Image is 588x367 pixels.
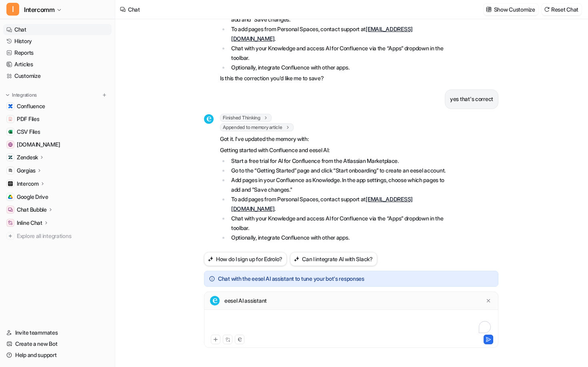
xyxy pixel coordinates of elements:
[220,134,454,144] p: Got it. I've updated the memory with:
[3,47,112,58] a: Reports
[5,92,10,98] img: expand menu
[229,175,454,194] li: Add pages in your Confluence as Knowledge. In the app settings, choose which pages to add and "Sa...
[3,191,112,202] a: Google DriveGoogle Drive
[3,349,112,361] a: Help and support
[8,168,13,173] img: Gorgias
[8,181,13,186] img: Intercom
[3,24,112,35] a: Chat
[6,3,19,16] span: I
[17,193,48,201] span: Google Drive
[102,92,107,98] img: menu_add.svg
[128,5,140,14] div: Chat
[218,276,364,282] p: Chat with the eesel AI assistant to tune your bot's responses
[17,206,47,214] p: Chat Bubble
[8,155,13,160] img: Zendesk
[3,139,112,150] a: www.helpdesk.com[DOMAIN_NAME]
[484,4,538,15] button: Show Customize
[3,59,112,70] a: Articles
[17,102,45,110] span: Confluence
[6,232,14,240] img: explore all integrations
[17,180,39,188] p: Intercom
[17,219,42,227] p: Inline Chat
[542,4,582,15] button: Reset Chat
[17,141,60,149] span: [DOMAIN_NAME]
[229,233,454,242] li: Optionally, integrate Confluence with other apps.
[8,207,13,212] img: Chat Bubble
[3,113,112,125] a: PDF FilesPDF Files
[3,36,112,47] a: History
[8,104,13,109] img: Confluence
[544,6,550,12] img: reset
[229,166,454,175] li: Go to the “Getting Started” page and click “Start onboarding” to create an eesel account.
[220,73,454,83] p: Is this the correction you'd like me to save?
[220,123,294,131] span: Appended to memory article
[204,252,287,266] button: How do I sign up for Edrolo?
[17,128,40,136] span: CSV Files
[3,70,112,81] a: Customize
[220,114,272,122] span: Finished Thinking
[17,115,39,123] span: PDF Files
[8,220,13,225] img: Inline Chat
[8,142,13,147] img: www.helpdesk.com
[229,194,454,214] li: To add pages from Personal Spaces, contact support at .
[3,327,112,338] a: Invite teammates
[3,101,112,112] a: ConfluenceConfluence
[206,315,496,333] div: To enrich screen reader interactions, please activate Accessibility in Grammarly extension settings
[12,92,37,98] p: Integrations
[229,44,454,63] li: Chat with your Knowledge and access AI for Confluence via the “Apps” dropdown in the toolbar.
[3,91,39,99] button: Integrations
[3,126,112,137] a: CSV FilesCSV Files
[290,252,377,266] button: Can I integrate AI with Slack?
[450,94,493,104] p: yes that's correct
[229,214,454,233] li: Chat with your Knowledge and access AI for Confluence via the “Apps” dropdown in the toolbar.
[224,297,267,305] p: eesel AI assistant
[17,230,108,242] span: Explore all integrations
[494,5,535,14] p: Show Customize
[486,6,492,12] img: customize
[229,24,454,44] li: To add pages from Personal Spaces, contact support at .
[17,167,36,175] p: Gorgias
[17,153,38,161] p: Zendesk
[8,129,13,134] img: CSV Files
[229,63,454,72] li: Optionally, integrate Confluence with other apps.
[24,4,54,15] span: Intercomm
[8,117,13,121] img: PDF Files
[8,194,13,199] img: Google Drive
[3,338,112,349] a: Create a new Bot
[3,230,112,242] a: Explore all integrations
[229,156,454,166] li: Start a free trial for AI for Confluence from the Atlassian Marketplace.
[231,26,413,42] a: [EMAIL_ADDRESS][DOMAIN_NAME]
[220,145,454,155] p: Getting started with Confluence and eesel AI:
